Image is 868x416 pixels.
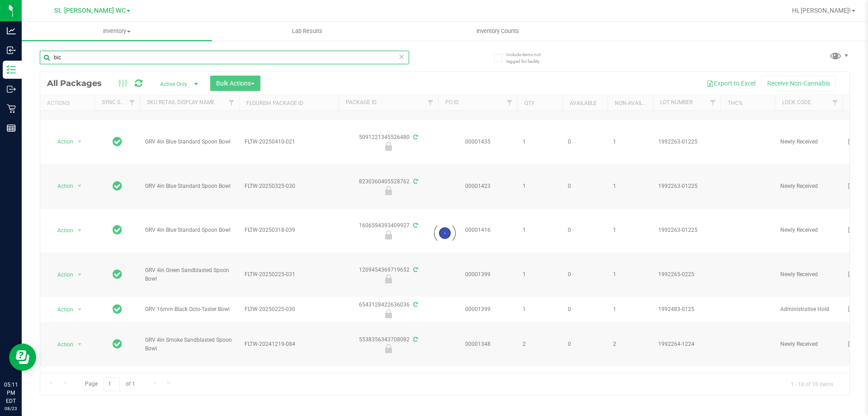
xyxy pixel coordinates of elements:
span: St. [PERSON_NAME] WC [54,7,126,14]
span: Include items not tagged for facility [506,51,552,65]
span: Inventory [22,27,212,35]
span: Lab Results [280,27,335,35]
inline-svg: Outbound [7,85,16,94]
span: Clear [398,51,405,62]
a: Inventory [22,22,212,41]
iframe: Resource center [9,344,36,371]
a: Lab Results [212,22,402,41]
inline-svg: Inventory [7,65,16,74]
a: Inventory Counts [402,22,593,41]
inline-svg: Retail [7,104,16,113]
inline-svg: Reports [7,124,16,133]
inline-svg: Analytics [7,26,16,35]
p: 08/23 [4,405,18,412]
inline-svg: Inbound [7,46,16,55]
span: Hi, [PERSON_NAME]! [792,7,851,14]
span: Inventory Counts [464,27,531,35]
input: Search Package ID, Item Name, SKU, Lot or Part Number... [40,51,409,64]
p: 05:11 PM EDT [4,381,18,405]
